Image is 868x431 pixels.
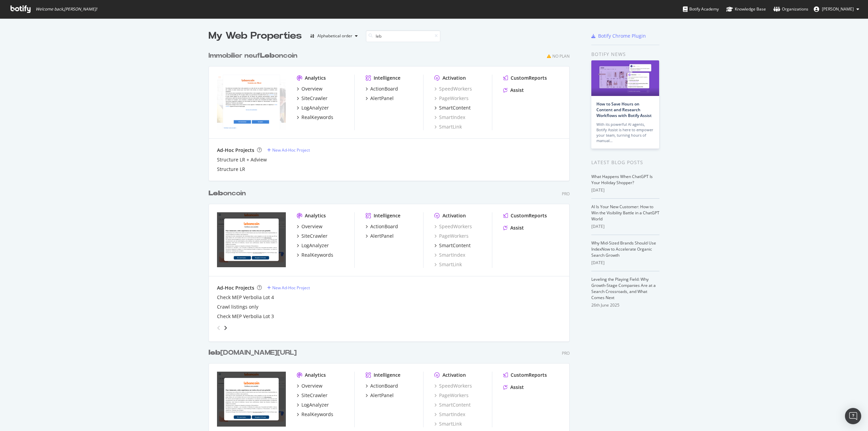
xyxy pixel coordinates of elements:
[442,212,466,219] div: Activation
[209,189,249,198] a: Leboncoin
[503,384,524,391] a: Assist
[591,276,656,300] a: Leveling the Playing Field: Why Growth-Stage Companies Are at a Search Crossroads, and What Comes...
[301,252,333,258] div: RealKeywords
[591,204,659,222] a: AI Is Your New Customer: How to Win the Visibility Battle in a ChatGPT World
[217,212,286,267] img: leboncoin.fr
[503,372,547,378] a: CustomReports
[267,285,310,291] a: New Ad-Hoc Project
[301,223,322,230] div: Overview
[591,223,659,230] div: [DATE]
[434,392,469,399] div: PageWorkers
[370,383,398,389] div: ActionBoard
[503,87,524,94] a: Assist
[217,147,254,154] div: Ad-Hoc Projects
[434,401,471,408] a: SmartContent
[36,6,97,12] span: Welcome back, [PERSON_NAME] !
[510,384,524,391] div: Assist
[297,95,328,102] a: SiteCrawler
[217,156,267,163] div: Structure LR + Adview
[596,101,652,118] a: How to Save Hours on Content and Research Workflows with Botify Assist
[297,242,329,249] a: LogAnalyzer
[297,401,329,408] a: LogAnalyzer
[434,85,472,92] a: SpeedWorkers
[366,383,398,389] a: ActionBoard
[434,223,472,230] a: SpeedWorkers
[301,104,329,111] div: LogAnalyzer
[442,75,466,81] div: Activation
[214,322,223,333] div: angle-left
[209,29,302,43] div: My Web Properties
[297,411,333,418] a: RealKeywords
[562,350,570,356] div: Pro
[297,104,329,111] a: LogAnalyzer
[434,114,465,121] a: SmartIndex
[301,85,322,92] div: Overview
[272,285,310,291] div: New Ad-Hoc Project
[434,95,469,102] a: PageWorkers
[370,223,398,230] div: ActionBoard
[217,372,286,427] img: leboncoin.fr/ck (old locasun.fr)
[209,51,297,61] div: Immobilier neuf oncoin
[370,392,394,399] div: AlertPanel
[209,349,220,356] b: leb
[434,420,462,427] a: SmartLink
[209,190,223,197] b: Leb
[726,6,766,13] div: Knowledge Base
[297,114,333,121] a: RealKeywords
[683,6,719,13] div: Botify Academy
[366,30,440,42] input: Search
[434,252,465,258] div: SmartIndex
[503,212,547,219] a: CustomReports
[434,123,462,130] div: SmartLink
[297,383,322,389] a: Overview
[591,302,659,308] div: 26th June 2025
[223,325,228,331] div: angle-right
[434,104,471,111] a: SmartContent
[808,4,865,15] button: [PERSON_NAME]
[370,233,394,239] div: AlertPanel
[297,85,322,92] a: Overview
[305,212,326,219] div: Analytics
[297,233,328,239] a: SiteCrawler
[301,95,328,102] div: SiteCrawler
[301,233,328,239] div: SiteCrawler
[503,75,547,81] a: CustomReports
[434,233,469,239] a: PageWorkers
[591,187,659,193] div: [DATE]
[598,33,646,39] div: Botify Chrome Plugin
[434,261,462,268] a: SmartLink
[510,224,524,231] div: Assist
[209,348,299,358] a: leb[DOMAIN_NAME][URL]
[209,348,297,358] div: [DOMAIN_NAME][URL]
[217,75,286,130] img: immobilierneuf.leboncoin.fr
[209,189,246,198] div: oncoin
[301,114,333,121] div: RealKeywords
[297,252,333,258] a: RealKeywords
[217,166,245,173] a: Structure LR
[510,87,524,94] div: Assist
[217,303,258,310] a: Crawl listings only
[591,33,646,39] a: Botify Chrome Plugin
[217,294,274,301] a: Check MEP Verbolia Lot 4
[374,372,400,378] div: Intelligence
[366,85,398,92] a: ActionBoard
[439,242,471,249] div: SmartContent
[217,313,274,320] a: Check MEP Verbolia Lot 3
[596,122,654,143] div: With its powerful AI agents, Botify Assist is here to empower your team, turning hours of manual…
[366,95,394,102] a: AlertPanel
[562,191,570,197] div: Pro
[217,285,254,291] div: Ad-Hoc Projects
[434,411,465,418] a: SmartIndex
[503,224,524,231] a: Assist
[591,60,659,96] img: How to Save Hours on Content and Research Workflows with Botify Assist
[591,240,656,258] a: Why Mid-Sized Brands Should Use IndexNow to Accelerate Organic Search Growth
